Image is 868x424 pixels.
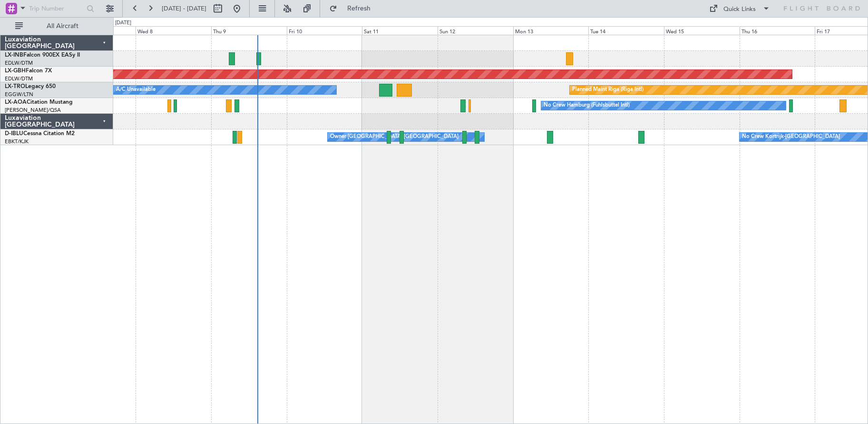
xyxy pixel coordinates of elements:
div: Wed 8 [136,26,211,35]
span: LX-AOA [5,99,27,105]
div: Thu 16 [740,26,815,35]
span: LX-INB [5,52,23,58]
span: LX-GBH [5,68,26,74]
div: [DATE] [115,19,131,27]
div: No Crew Hamburg (Fuhlsbuttel Intl) [544,99,630,113]
a: LX-TROLegacy 650 [5,84,56,89]
div: Planned Maint Riga (Riga Intl) [572,83,644,97]
div: Sun 12 [438,26,513,35]
span: Refresh [339,5,379,12]
span: LX-TRO [5,84,25,89]
a: EDLW/DTM [5,75,33,82]
a: EGGW/LTN [5,91,33,98]
div: Thu 9 [211,26,287,35]
div: A/C Unavailable [116,83,156,97]
div: Fri 10 [287,26,362,35]
span: D-IBLU [5,131,23,137]
div: Tue 14 [588,26,664,35]
a: LX-AOACitation Mustang [5,99,73,105]
button: Refresh [325,1,382,16]
a: [PERSON_NAME]/QSA [5,107,61,114]
div: Wed 15 [664,26,740,35]
div: No Crew Kortrijk-[GEOGRAPHIC_DATA] [742,130,840,144]
button: All Aircraft [10,19,103,34]
span: All Aircraft [25,23,100,30]
button: Quick Links [704,1,775,16]
div: Sat 11 [362,26,438,35]
a: LX-INBFalcon 900EX EASy II [5,52,80,58]
a: EBKT/KJK [5,138,29,145]
input: Trip Number [29,1,84,16]
span: [DATE] - [DATE] [162,4,206,13]
a: D-IBLUCessna Citation M2 [5,131,75,137]
a: EDLW/DTM [5,59,33,67]
div: Quick Links [723,5,756,14]
div: Mon 13 [513,26,589,35]
a: LX-GBHFalcon 7X [5,68,52,74]
div: Owner [GEOGRAPHIC_DATA]-[GEOGRAPHIC_DATA] [330,130,458,144]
